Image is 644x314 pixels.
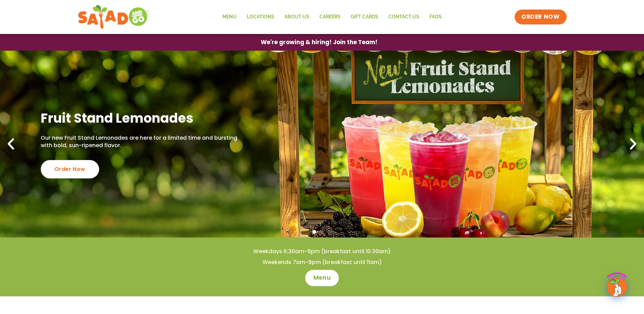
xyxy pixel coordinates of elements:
h4: Weekends 7am-9pm (breakfast until 11am) [14,259,630,266]
a: Careers [314,9,346,25]
a: Locations [242,9,279,25]
a: FAQs [424,9,447,25]
a: About Us [279,9,314,25]
a: ORDER NOW [515,10,566,24]
span: Go to slide 1 [312,230,316,234]
h2: Fruit Stand Lemonades [41,110,240,126]
img: new-SAG-logo-768×292 [78,3,149,31]
div: Order Now [41,160,99,178]
span: We're growing & hiring! Join the Team! [261,39,378,45]
a: Contact Us [383,9,424,25]
nav: Menu [217,9,447,25]
div: Next slide [626,137,641,152]
p: Our new Fruit Stand Lemonades are here for a limited time and bursting with bold, sun-ripened fla... [41,134,240,150]
a: Menu [305,270,339,286]
a: Menu [217,9,242,25]
a: We're growing & hiring! Join the Team! [251,34,388,50]
div: Previous slide [3,137,18,152]
span: ORDER NOW [521,13,559,21]
span: Menu [313,274,331,282]
span: Go to slide 3 [328,230,332,234]
a: GIFT CARDS [346,9,383,25]
span: Go to slide 2 [320,230,324,234]
h4: Weekdays 6:30am-9pm (breakfast until 10:30am) [14,248,630,255]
